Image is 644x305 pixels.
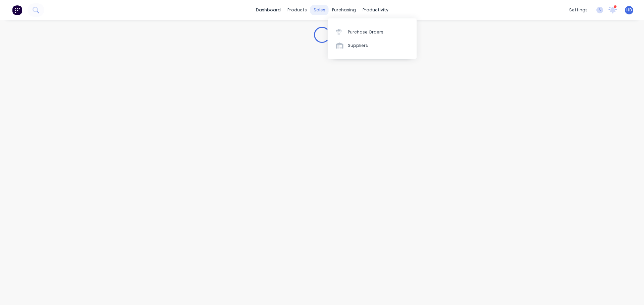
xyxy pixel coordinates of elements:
div: settings [566,5,591,15]
img: Factory [12,5,22,15]
a: Suppliers [328,39,417,52]
a: Purchase Orders [328,25,417,39]
div: Suppliers [348,43,368,49]
div: products [284,5,310,15]
div: productivity [359,5,392,15]
div: sales [310,5,329,15]
div: purchasing [329,5,359,15]
a: dashboard [253,5,284,15]
span: HD [626,7,632,13]
div: Purchase Orders [348,29,383,35]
